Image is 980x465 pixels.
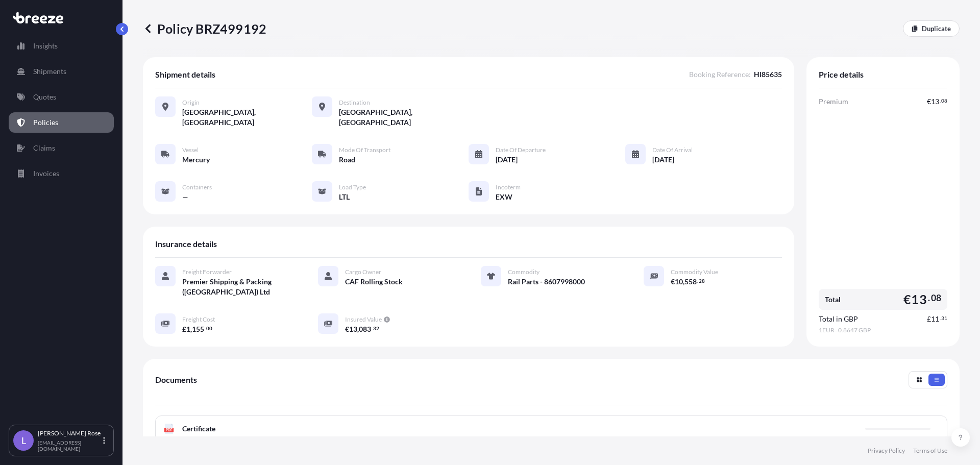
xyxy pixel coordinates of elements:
[9,36,114,56] a: Insights
[652,155,674,165] span: [DATE]
[38,429,101,437] p: [PERSON_NAME] Rose
[684,278,697,285] span: 558
[508,268,540,276] span: Commodity
[819,69,864,80] span: Price details
[143,20,266,37] p: Policy BRZ499192
[496,192,512,202] span: EXW
[675,278,683,285] span: 10
[345,268,381,276] span: Cargo Owner
[182,146,199,154] span: Vessel
[182,183,212,191] span: Containers
[941,316,947,320] span: 31
[359,326,371,333] span: 083
[913,447,947,455] a: Terms of Use
[699,279,705,283] span: 28
[339,155,355,165] span: Road
[922,23,951,34] p: Duplicate
[372,327,373,330] span: .
[33,92,56,102] p: Quotes
[496,183,521,191] span: Incoterm
[38,439,101,452] p: [EMAIL_ADDRESS][DOMAIN_NAME]
[508,277,585,287] span: Rail Parts - 8607998000
[339,146,390,154] span: Mode of Transport
[339,107,469,128] span: [GEOGRAPHIC_DATA], [GEOGRAPHIC_DATA]
[928,295,930,301] span: .
[345,277,403,287] span: CAF Rolling Stock
[339,183,366,191] span: Load Type
[155,375,197,385] span: Documents
[182,99,200,107] span: Origin
[819,326,947,334] span: 1 EUR = 0.8647 GBP
[903,20,960,37] a: Duplicate
[927,315,931,323] span: £
[940,99,941,103] span: .
[940,316,941,320] span: .
[21,435,26,446] span: L
[33,117,58,128] p: Policies
[182,424,215,434] span: Certificate
[496,155,518,165] span: [DATE]
[182,107,312,128] span: [GEOGRAPHIC_DATA], [GEOGRAPHIC_DATA]
[182,192,188,202] span: —
[192,326,204,333] span: 155
[868,447,905,455] a: Privacy Policy
[339,192,350,202] span: LTL
[182,277,293,297] span: Premier Shipping & Packing ([GEOGRAPHIC_DATA]) Ltd
[373,327,379,330] span: 32
[155,239,217,249] span: Insurance details
[754,69,782,80] span: HI85635
[166,428,173,432] text: PDF
[931,98,939,105] span: 13
[9,61,114,82] a: Shipments
[671,268,718,276] span: Commodity Value
[697,279,698,283] span: .
[33,143,55,153] p: Claims
[903,293,911,306] span: €
[357,326,359,333] span: ,
[927,98,931,105] span: €
[205,327,206,330] span: .
[339,99,370,107] span: Destination
[689,69,751,80] span: Booking Reference :
[33,168,59,179] p: Invoices
[155,69,215,80] span: Shipment details
[931,295,941,301] span: 08
[825,295,841,305] span: Total
[182,155,210,165] span: Mercury
[182,315,215,324] span: Freight Cost
[931,315,939,323] span: 11
[819,314,858,324] span: Total in GBP
[186,326,190,333] span: 1
[652,146,693,154] span: Date of Arrival
[33,41,58,51] p: Insights
[671,278,675,285] span: €
[496,146,546,154] span: Date of Departure
[9,163,114,184] a: Invoices
[190,326,192,333] span: ,
[911,293,926,306] span: 13
[182,268,232,276] span: Freight Forwarder
[345,315,382,324] span: Insured Value
[683,278,684,285] span: ,
[206,327,212,330] span: 00
[9,87,114,107] a: Quotes
[345,326,349,333] span: €
[349,326,357,333] span: 13
[941,99,947,103] span: 08
[182,326,186,333] span: £
[9,112,114,133] a: Policies
[9,138,114,158] a: Claims
[33,66,66,77] p: Shipments
[819,96,848,107] span: Premium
